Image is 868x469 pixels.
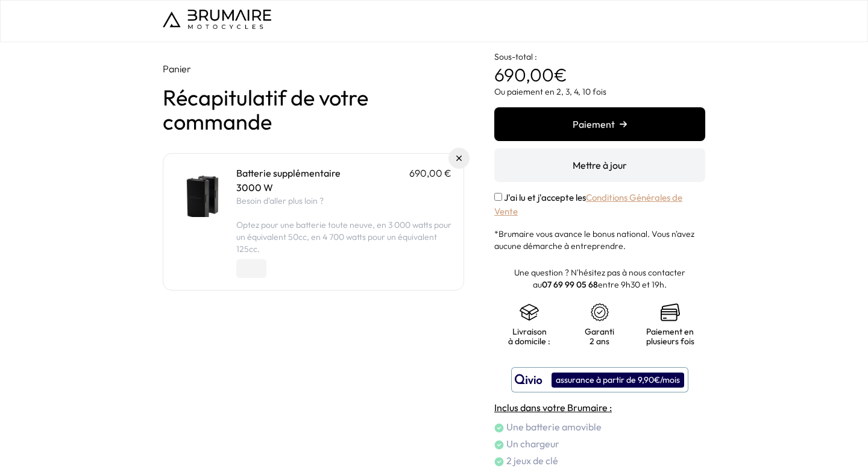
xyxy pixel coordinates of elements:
img: certificat-de-garantie.png [590,303,609,322]
img: Logo de Brumaire [163,10,271,29]
p: € [494,42,705,86]
li: Une batterie amovible [494,420,705,434]
p: *Brumaire vous avance le bonus national. Vous n'avez aucune démarche à entreprendre. [494,228,705,252]
img: check.png [494,457,504,467]
span: 690,00 [494,63,554,86]
a: Conditions Générales de Vente [494,192,682,217]
p: Panier [163,61,464,76]
label: J'ai lu et j'accepte les [494,192,682,217]
img: shipping.png [520,303,539,322]
div: assurance à partir de 9,90€/mois [552,373,684,388]
p: 690,00 € [409,166,451,180]
button: Mettre à jour [494,148,705,182]
span: Sous-total : [494,51,537,62]
img: logo qivio [515,373,542,387]
p: 3000 W [236,180,451,195]
button: assurance à partir de 9,90€/mois [511,367,688,392]
span: Besoin d'aller plus loin ? [236,195,324,206]
a: Batterie supplémentaire [236,167,341,179]
p: Garanti 2 ans [577,327,623,346]
img: credit-cards.png [661,303,680,322]
h4: Inclus dans votre Brumaire : [494,400,705,415]
img: right-arrow.png [620,121,627,128]
li: Un chargeur [494,436,705,451]
a: 07 69 99 05 68 [542,279,598,290]
h1: Récapitulatif de votre commande [163,86,464,134]
p: Paiement en plusieurs fois [646,327,694,346]
img: check.png [494,423,504,433]
p: Ou paiement en 2, 3, 4, 10 fois [494,86,705,98]
p: Une question ? N'hésitez pas à nous contacter au entre 9h30 et 19h. [494,266,705,291]
img: check.png [494,440,504,450]
button: Paiement [494,107,705,141]
li: 2 jeux de clé [494,453,705,468]
span: Optez pour une batterie toute neuve, en 3 000 watts pour un équivalent 50cc, en 4 700 watts pour ... [236,219,451,254]
p: Livraison à domicile : [506,327,553,346]
img: Supprimer du panier [456,156,462,161]
img: Batterie supplémentaire - 3000 W [175,166,227,217]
